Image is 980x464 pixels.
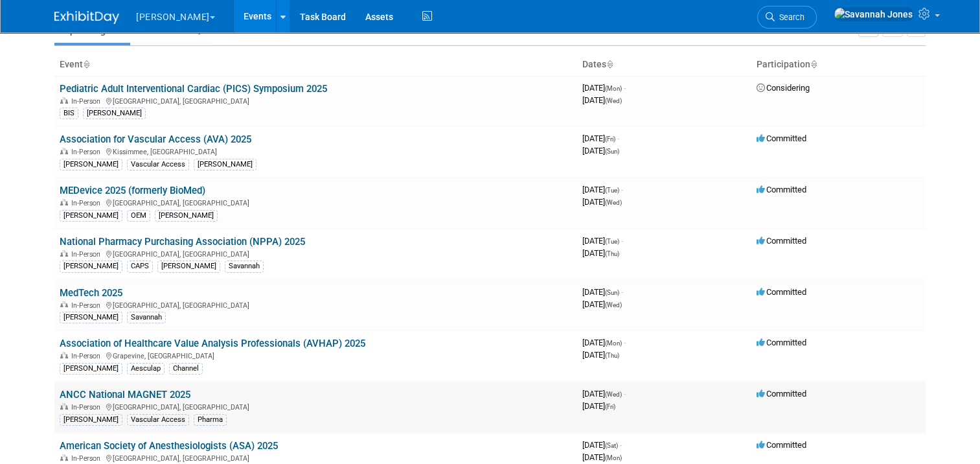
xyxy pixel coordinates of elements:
[83,108,146,119] div: [PERSON_NAME]
[60,199,68,205] img: In-Person Event
[71,199,104,207] span: In-Person
[60,403,68,410] img: In-Person Event
[757,236,806,246] span: Committed
[757,287,806,297] span: Committed
[582,133,619,143] span: [DATE]
[582,389,626,399] span: [DATE]
[169,363,203,375] div: Channel
[605,454,622,461] span: (Mon)
[60,197,572,207] div: [GEOGRAPHIC_DATA], [GEOGRAPHIC_DATA]
[605,85,622,92] span: (Mon)
[194,414,227,426] div: Pharma
[834,7,913,21] img: Savannah Jones
[60,83,327,95] a: Pediatric Adult Interventional Cardiac (PICS) Symposium 2025
[60,299,572,310] div: [GEOGRAPHIC_DATA], [GEOGRAPHIC_DATA]
[624,338,626,347] span: -
[605,289,619,296] span: (Sun)
[757,440,806,450] span: Committed
[60,95,572,106] div: [GEOGRAPHIC_DATA], [GEOGRAPHIC_DATA]
[60,312,122,323] div: [PERSON_NAME]
[60,350,572,360] div: Grapevine, [GEOGRAPHIC_DATA]
[751,54,926,76] th: Participation
[60,454,68,461] img: In-Person Event
[757,133,806,143] span: Committed
[605,391,622,398] span: (Wed)
[605,301,622,308] span: (Wed)
[775,12,804,22] span: Search
[127,312,166,323] div: Savannah
[60,401,572,412] div: [GEOGRAPHIC_DATA], [GEOGRAPHIC_DATA]
[60,301,68,308] img: In-Person Event
[127,159,189,170] div: Vascular Access
[605,187,619,194] span: (Tue)
[71,301,104,310] span: In-Person
[606,59,613,69] a: Sort by Start Date
[60,352,68,358] img: In-Person Event
[582,338,626,347] span: [DATE]
[60,338,365,349] a: Association of Healthcare Value Analysis Professionals (AVHAP) 2025
[582,401,615,411] span: [DATE]
[620,440,622,450] span: -
[757,185,806,194] span: Committed
[60,287,122,299] a: MedTech 2025
[582,350,619,360] span: [DATE]
[605,340,622,347] span: (Mon)
[621,236,623,246] span: -
[605,97,622,104] span: (Wed)
[71,97,104,106] span: In-Person
[83,59,89,69] a: Sort by Event Name
[60,248,572,259] div: [GEOGRAPHIC_DATA], [GEOGRAPHIC_DATA]
[127,210,150,222] div: OEM
[60,97,68,104] img: In-Person Event
[757,389,806,399] span: Committed
[60,146,572,156] div: Kissimmee, [GEOGRAPHIC_DATA]
[71,352,104,360] span: In-Person
[757,6,817,29] a: Search
[605,442,618,449] span: (Sat)
[60,133,251,145] a: Association for Vascular Access (AVA) 2025
[60,250,68,257] img: In-Person Event
[155,210,218,222] div: [PERSON_NAME]
[194,159,256,170] div: [PERSON_NAME]
[605,403,615,410] span: (Fri)
[621,287,623,297] span: -
[605,250,619,257] span: (Thu)
[582,95,622,105] span: [DATE]
[71,454,104,463] span: In-Person
[60,148,68,154] img: In-Person Event
[60,108,78,119] div: BIS
[582,440,622,450] span: [DATE]
[757,83,810,93] span: Considering
[605,352,619,359] span: (Thu)
[621,185,623,194] span: -
[157,261,220,272] div: [PERSON_NAME]
[605,135,615,143] span: (Fri)
[127,363,165,375] div: Aesculap
[617,133,619,143] span: -
[60,210,122,222] div: [PERSON_NAME]
[60,452,572,463] div: [GEOGRAPHIC_DATA], [GEOGRAPHIC_DATA]
[60,159,122,170] div: [PERSON_NAME]
[577,54,751,76] th: Dates
[605,148,619,155] span: (Sun)
[624,389,626,399] span: -
[60,414,122,426] div: [PERSON_NAME]
[71,403,104,412] span: In-Person
[127,414,189,426] div: Vascular Access
[60,440,278,452] a: American Society of Anesthesiologists (ASA) 2025
[757,338,806,347] span: Committed
[582,299,622,309] span: [DATE]
[60,261,122,272] div: [PERSON_NAME]
[582,185,623,194] span: [DATE]
[582,197,622,207] span: [DATE]
[60,236,305,248] a: National Pharmacy Purchasing Association (NPPA) 2025
[60,389,190,400] a: ANCC National MAGNET 2025
[810,59,817,69] a: Sort by Participation Type
[54,54,577,76] th: Event
[605,199,622,206] span: (Wed)
[60,185,205,196] a: MEDevice 2025 (formerly BioMed)
[605,238,619,245] span: (Tue)
[582,248,619,258] span: [DATE]
[127,261,153,272] div: CAPS
[54,11,119,24] img: ExhibitDay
